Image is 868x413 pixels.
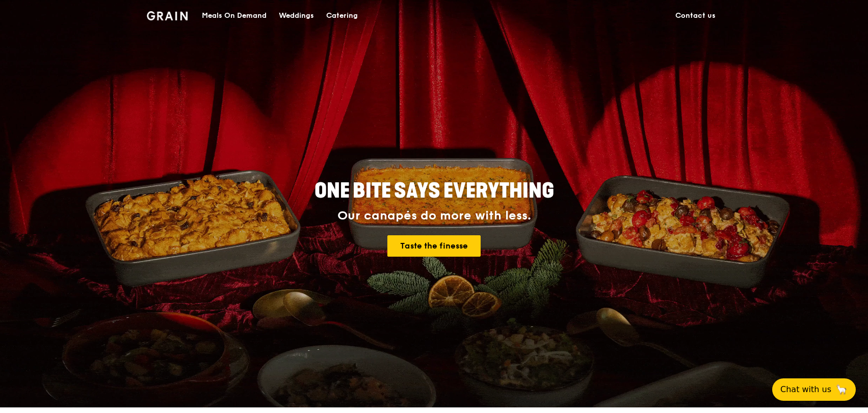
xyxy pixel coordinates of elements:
a: Weddings [273,1,320,31]
a: Contact us [669,1,722,31]
img: Grain [147,11,188,20]
span: 🦙 [835,383,848,396]
span: Chat with us [780,383,831,396]
div: Catering [326,1,358,31]
a: Catering [320,1,364,31]
button: Chat with us🦙 [772,378,856,401]
a: Taste the finesse [387,235,481,257]
div: Our canapés do more with less. [251,209,618,223]
span: ONE BITE SAYS EVERYTHING [314,179,554,203]
div: Meals On Demand [202,1,267,31]
div: Weddings [279,1,314,31]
